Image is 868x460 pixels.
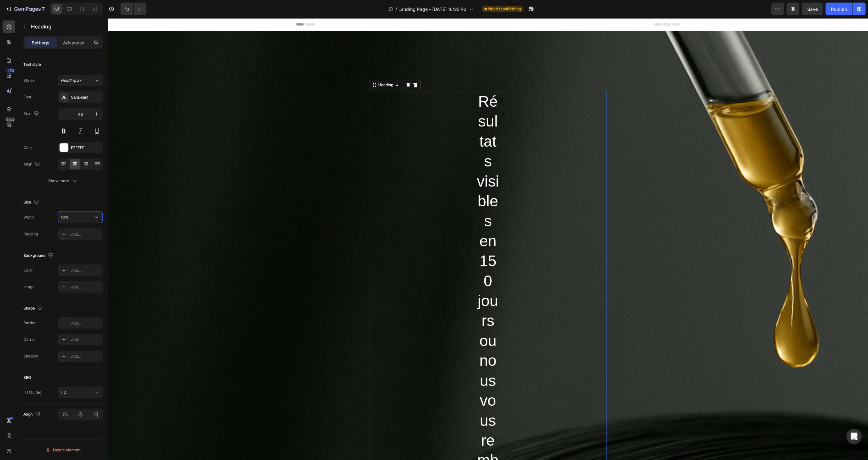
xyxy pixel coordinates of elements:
[71,232,101,237] div: Add...
[71,337,101,343] div: Add...
[23,145,33,150] div: Color
[71,145,101,151] div: FFFFFF
[23,78,35,83] div: Styles
[395,6,397,12] span: /
[23,251,54,260] div: Background
[23,267,33,273] div: Color
[3,3,48,15] button: 7
[269,64,287,70] div: Heading
[23,353,38,359] div: Shadow
[846,429,862,444] div: Open Intercom Messenger
[108,18,868,460] iframe: Design area
[71,354,101,359] div: Add...
[58,75,103,86] button: Heading 2*
[23,62,41,67] div: Text style
[802,3,823,15] button: Save
[58,211,102,223] input: Auto
[23,160,41,169] div: Align
[58,387,103,398] button: H2
[45,446,81,454] div: Delete element
[23,175,103,187] button: Show more
[71,320,101,326] div: Add...
[23,231,38,237] div: Padding
[23,214,34,220] div: Width
[23,198,40,207] div: Size
[6,68,15,73] div: 450
[831,6,847,12] div: Publish
[23,410,42,419] div: Align
[71,268,101,273] div: Add...
[23,94,31,100] div: Font
[23,284,35,290] div: Image
[23,304,44,313] div: Shape
[63,39,85,46] p: Advanced
[121,3,146,15] div: Undo/Redo
[23,110,40,118] div: Size
[23,375,31,380] div: SEO
[23,337,36,342] div: Corner
[42,5,45,13] p: 7
[71,95,101,100] div: Sans-serif
[825,3,852,15] button: Publish
[32,39,50,46] p: Settings
[23,445,103,455] button: Delete element
[61,390,66,395] span: H2
[23,320,36,326] div: Border
[23,389,41,395] div: HTML tag
[5,117,15,122] div: Beta
[48,178,78,184] div: Show more
[71,284,101,290] div: Add...
[488,6,521,12] span: Need republishing
[807,6,818,12] span: Save
[398,6,466,12] span: Landing Page - [DATE] 16:35:42
[31,23,100,30] p: Heading
[61,78,82,83] span: Heading 2*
